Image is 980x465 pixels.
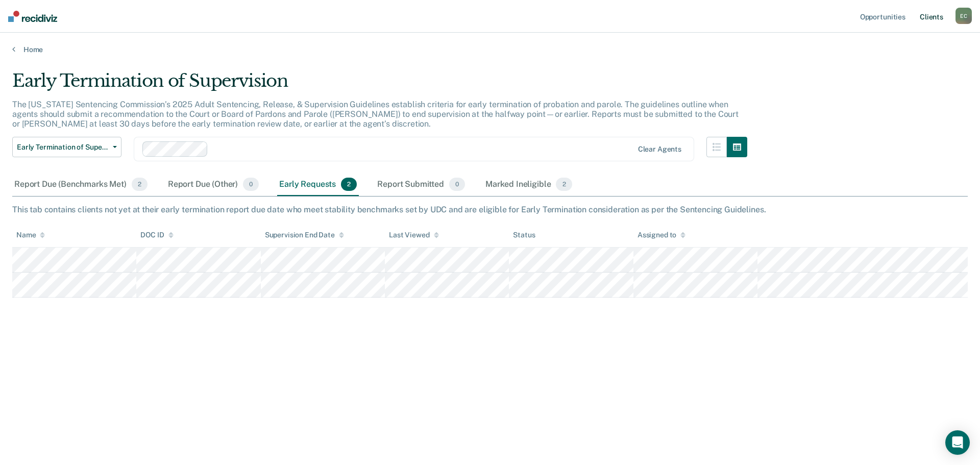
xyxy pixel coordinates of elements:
[945,430,970,455] div: Open Intercom Messenger
[389,231,438,239] div: Last Viewed
[140,231,173,239] div: DOC ID
[12,205,968,214] div: This tab contains clients not yet at their early termination report due date who meet stability b...
[17,143,109,152] span: Early Termination of Supervision
[955,8,972,24] div: E C
[277,174,359,196] div: Early Requests
[16,231,45,239] div: Name
[341,178,357,191] span: 2
[375,174,467,196] div: Report Submitted
[12,100,739,129] p: The [US_STATE] Sentencing Commission’s 2025 Adult Sentencing, Release, & Supervision Guidelines e...
[166,174,261,196] div: Report Due (Other)
[638,231,685,239] div: Assigned to
[132,178,148,191] span: 2
[8,11,57,22] img: Recidiviz
[12,70,747,100] div: Early Termination of Supervision
[265,231,344,239] div: Supervision End Date
[556,178,572,191] span: 2
[12,174,150,196] div: Report Due (Benchmarks Met)
[638,145,681,154] div: Clear agents
[513,231,535,239] div: Status
[12,45,968,54] a: Home
[243,178,259,191] span: 0
[449,178,465,191] span: 0
[483,174,574,196] div: Marked Ineligible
